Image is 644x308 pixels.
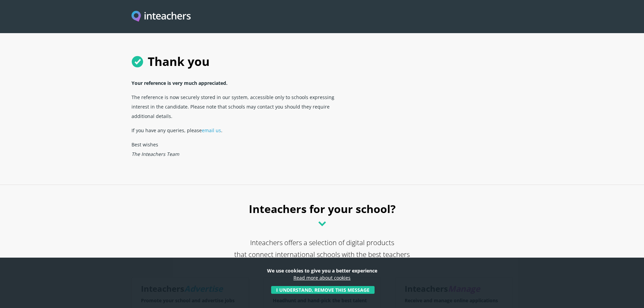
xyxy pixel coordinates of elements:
[132,90,351,123] p: The reference is now securely stored in our system, accessible only to schools expressing interes...
[293,275,351,281] a: Read more about cookies
[271,286,375,294] button: I understand, remove this message
[132,123,351,137] p: If you have any queries, please .
[267,267,377,274] strong: We use cookies to give you a better experience
[202,127,221,134] a: email us
[132,237,513,272] p: Inteachers offers a selection of digital products that connect international schools with the bes...
[132,11,191,23] img: Inteachers
[132,137,351,161] p: Best wishes
[132,47,513,76] h1: Thank you
[132,76,351,90] p: Your reference is very much appreciated.
[132,199,513,237] h2: Inteachers for your school?
[132,11,191,23] a: Visit this site's homepage
[132,151,179,157] em: The Inteachers Team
